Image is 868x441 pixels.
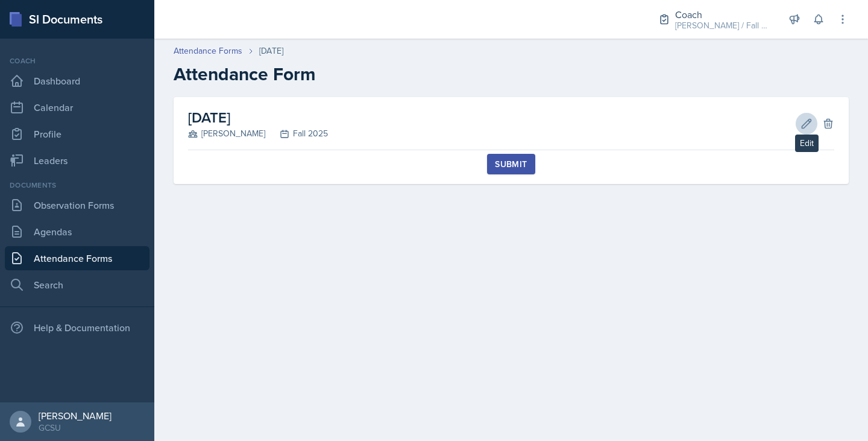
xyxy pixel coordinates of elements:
[675,7,772,22] div: Coach
[39,410,112,422] div: [PERSON_NAME]
[5,193,149,217] a: Observation Forms
[188,127,328,140] div: [PERSON_NAME] Fall 2025
[5,122,149,146] a: Profile
[5,95,149,119] a: Calendar
[174,63,849,85] h2: Attendance Form
[39,422,112,434] div: GCSU
[5,56,149,66] div: Coach
[5,273,149,297] a: Search
[796,113,817,135] button: Edit
[5,180,149,191] div: Documents
[5,69,149,93] a: Dashboard
[5,316,149,340] div: Help & Documentation
[487,154,535,174] button: Submit
[174,45,242,57] a: Attendance Forms
[495,159,527,169] div: Submit
[5,148,149,173] a: Leaders
[5,246,149,270] a: Attendance Forms
[259,45,283,57] div: [DATE]
[5,220,149,244] a: Agendas
[188,107,328,128] h2: [DATE]
[675,19,772,32] div: [PERSON_NAME] / Fall 2025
